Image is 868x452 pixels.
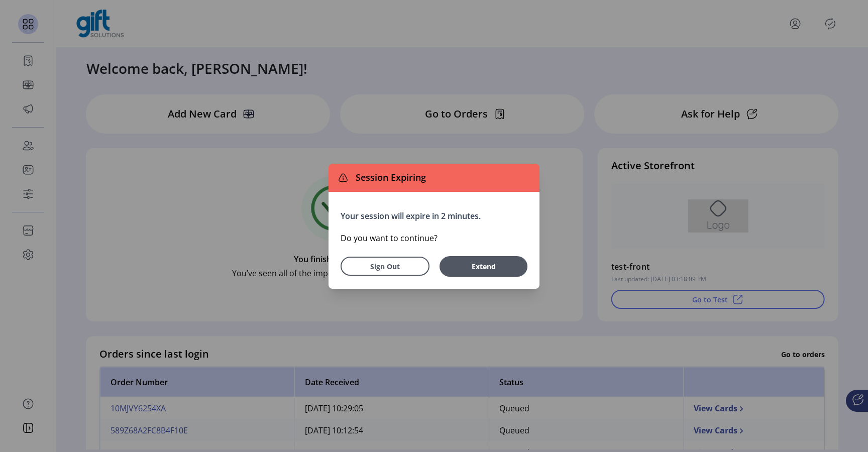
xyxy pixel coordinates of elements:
[440,256,527,277] button: Extend
[341,210,527,222] p: Your session will expire in 2 minutes.
[445,261,522,272] span: Extend
[352,171,426,184] span: Session Expiring
[341,232,527,244] p: Do you want to continue?
[354,261,416,272] span: Sign Out
[341,257,429,276] button: Sign Out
